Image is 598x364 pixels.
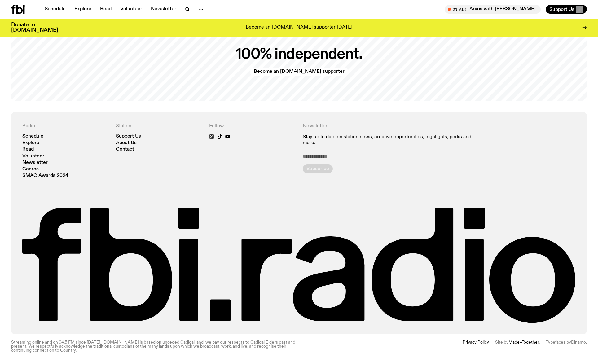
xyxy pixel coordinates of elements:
[117,5,146,14] a: Volunteer
[209,123,295,129] h4: Follow
[22,123,108,129] h4: Radio
[463,340,489,353] a: Privacy Policy
[250,68,348,76] a: Become an [DOMAIN_NAME] supporter
[22,173,68,178] a: SMAC Awards 2024
[116,141,137,145] a: About Us
[71,5,95,14] a: Explore
[116,123,202,129] h4: Station
[303,164,333,173] button: Subscribe
[445,5,541,14] button: On AirArvos with [PERSON_NAME]
[546,5,587,14] button: Support Us
[586,340,587,344] span: .
[22,147,34,152] a: Read
[246,25,352,30] p: Become an [DOMAIN_NAME] supporter [DATE]
[96,5,115,14] a: Read
[22,160,48,165] a: Newsletter
[22,134,43,139] a: Schedule
[22,167,39,172] a: Genres
[546,340,571,344] span: Typefaces by
[116,134,141,139] a: Support Us
[236,47,363,61] h2: 100% independent.
[22,154,44,159] a: Volunteer
[549,7,574,12] span: Support Us
[571,340,586,344] a: Dinamo
[539,340,540,344] span: .
[22,141,39,145] a: Explore
[303,123,482,129] h4: Newsletter
[116,147,134,152] a: Contact
[495,340,508,344] span: Site by
[508,340,539,344] a: Made–Together
[11,340,295,353] p: Streaming online and on 94.5 FM since [DATE]. [DOMAIN_NAME] is based on unceded Gadigal land; we ...
[41,5,69,14] a: Schedule
[11,22,58,33] h3: Donate to [DOMAIN_NAME]
[303,134,482,146] p: Stay up to date on station news, creative opportunities, highlights, perks and more.
[147,5,180,14] a: Newsletter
